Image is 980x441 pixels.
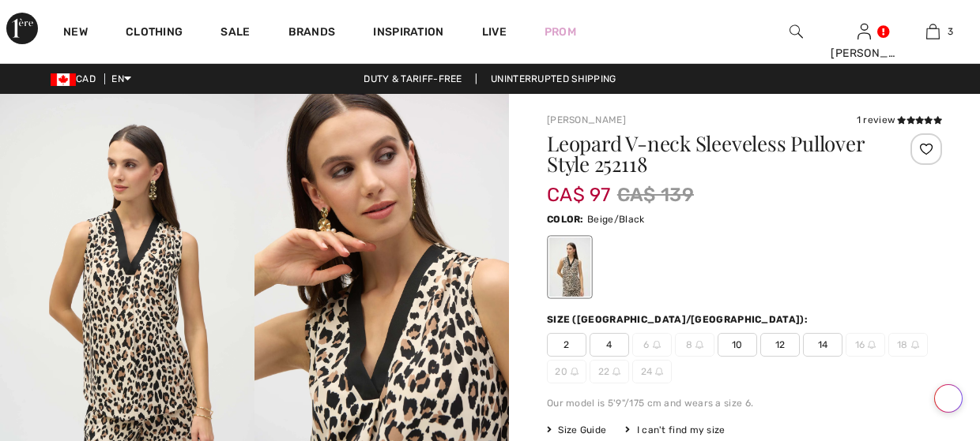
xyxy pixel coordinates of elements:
[111,73,131,84] span: EN
[63,25,88,42] a: New
[482,24,507,40] a: Live
[617,181,694,209] span: CA$ 139
[547,360,586,383] span: 20
[857,22,871,41] img: My Info
[590,360,629,383] span: 22
[51,73,102,84] span: CAD
[775,323,964,362] iframe: Opens a widget where you can find more information
[547,168,611,206] span: CA$ 97
[587,214,644,225] span: Beige/Black
[790,22,803,41] img: search the website
[760,333,800,357] span: 12
[547,423,606,437] span: Size Guide
[590,333,629,357] span: 4
[632,333,672,357] span: 6
[220,25,250,42] a: Sale
[547,396,942,410] div: Our model is 5'9"/175 cm and wears a size 6.
[625,423,725,437] div: I can't find my size
[126,25,183,42] a: Clothing
[547,114,626,125] a: [PERSON_NAME]
[948,24,953,39] span: 3
[695,341,703,349] img: ring-m.svg
[288,25,336,42] a: Brands
[547,333,586,357] span: 2
[926,22,940,41] img: My Bag
[632,360,672,383] span: 24
[655,368,663,376] img: ring-m.svg
[653,341,661,349] img: ring-m.svg
[547,133,876,174] h1: Leopard V-neck Sleeveless Pullover Style 252118
[571,368,579,376] img: ring-m.svg
[857,113,942,127] div: 1 review
[675,333,714,357] span: 8
[51,73,76,86] img: Canadian Dollar
[547,312,811,327] div: Size ([GEOGRAPHIC_DATA]/[GEOGRAPHIC_DATA]):
[612,368,620,376] img: ring-m.svg
[549,237,590,297] div: Beige/Black
[373,25,443,42] span: Inspiration
[899,22,967,41] a: 3
[547,214,584,225] span: Color:
[6,13,38,44] img: 1ère Avenue
[831,45,898,62] div: [PERSON_NAME]
[857,24,871,39] a: Sign In
[545,24,576,40] a: Prom
[718,333,757,357] span: 10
